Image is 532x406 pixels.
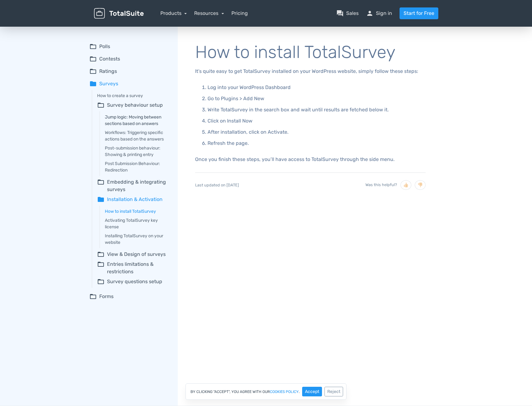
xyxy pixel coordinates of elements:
[89,80,97,87] span: folder
[105,208,169,215] a: How to install TotalSurvey
[89,55,97,63] span: folder_open
[105,233,169,246] a: Installing TotalSurvey on your website
[89,68,97,75] span: folder_open
[89,43,97,50] span: folder_open
[97,101,105,109] span: folder_open
[195,67,426,76] p: It’s quite easy to get TotalSurvey installed on your WordPress website, simply follow these steps:
[105,129,169,142] a: Workflows: Triggering specific actions based on the answers
[89,43,169,50] summary: folder_openPolls
[208,105,426,114] p: Write TotalSurvey in the search box and wait until results are fetched below it.
[97,278,169,285] summary: folder_openSurvey questions setup
[194,10,224,16] a: Resources
[208,128,426,136] p: After installation, click on Activate.
[105,160,169,173] a: Post Submission Behaviour: Redirection
[208,83,426,92] p: Log into your WordPress Dashboard
[186,383,346,400] div: By clicking "Accept", you agree with our .
[400,180,411,190] button: 👍🏻
[89,293,97,300] span: folder_open
[208,139,426,148] p: Refresh the page.
[97,278,105,285] span: folder_open
[400,7,438,19] a: Start for Free
[97,92,169,99] a: How to create a survey
[94,8,144,19] img: TotalSuite for WordPress
[195,43,426,62] h1: How to install TotalSurvey
[195,155,426,164] p: Once you finish these steps, you’ll have access to TotalSurvey through the side menu.
[97,178,169,193] summary: folder_openEmbedding & integrating surveys
[97,178,105,193] span: folder_open
[97,101,169,109] summary: folder_openSurvey behaviour setup
[324,387,343,396] button: Reject
[270,390,299,394] a: cookies policy
[231,10,248,17] a: Pricing
[89,55,169,63] summary: folder_openContests
[97,251,169,258] summary: folder_openView & Design of surveys
[336,10,344,17] span: question_answer
[89,80,169,87] summary: folderSurveys
[415,180,426,190] button: 👎🏻
[195,172,426,197] div: Last updated on [DATE]
[366,10,373,17] span: person
[105,145,169,158] a: Post-submission behaviour: Showing & printing entry
[336,10,359,17] a: question_answerSales
[97,251,105,258] span: folder_open
[97,261,105,275] span: folder_open
[89,68,169,75] summary: folder_openRatings
[97,196,105,203] span: folder
[105,217,169,230] a: Activating TotalSurvey key license
[105,114,169,127] a: Jump logic: Moving between sections based on answers
[97,261,169,275] summary: folder_openEntries limitations & restrictions
[302,387,322,396] button: Accept
[366,10,392,17] a: personSign in
[365,182,397,187] span: Was this helpful?
[97,196,169,203] summary: folderInstallation & Activation
[160,10,187,16] a: Products
[208,94,426,103] p: Go to Plugins > Add New
[89,293,169,300] summary: folder_openForms
[208,117,426,125] p: Click on Install Now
